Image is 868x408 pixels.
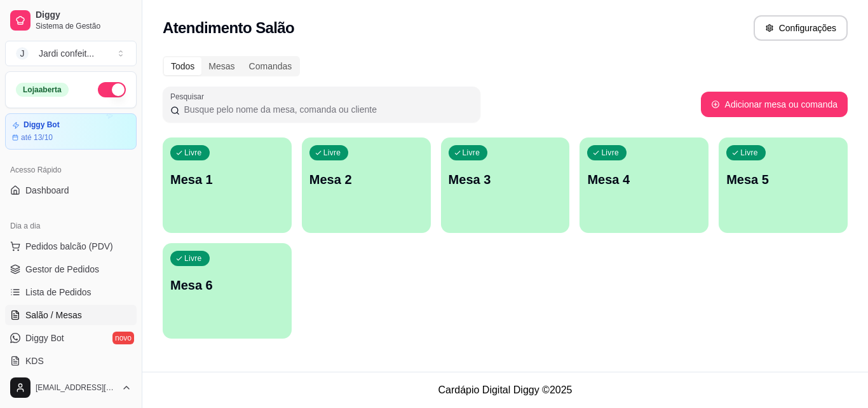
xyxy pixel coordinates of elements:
[25,355,44,367] span: KDS
[5,282,137,302] a: Lista de Pedidos
[719,137,848,233] button: LivreMesa 5
[5,113,137,150] a: Diggy Botaté 13/10
[5,5,137,36] a: DiggySistema de Gestão
[309,171,423,188] p: Mesa 2
[16,47,29,60] span: J
[726,171,840,188] p: Mesa 5
[323,148,341,158] p: Livre
[5,41,137,66] button: Select a team
[25,184,69,197] span: Dashboard
[5,372,137,403] button: [EMAIL_ADDRESS][DOMAIN_NAME]
[184,148,202,158] p: Livre
[740,148,758,158] p: Livre
[25,309,82,321] span: Salão / Mesas
[36,383,116,393] span: [EMAIL_ADDRESS][DOMAIN_NAME]
[441,137,570,233] button: LivreMesa 3
[5,305,137,325] a: Salão / Mesas
[5,236,137,257] button: Pedidos balcão (PDV)
[170,276,284,294] p: Mesa 6
[184,253,202,264] p: Livre
[242,57,299,75] div: Comandas
[5,180,137,200] a: Dashboard
[449,171,562,188] p: Mesa 3
[5,259,137,279] a: Gestor de Pedidos
[5,328,137,348] a: Diggy Botnovo
[201,57,241,75] div: Mesas
[24,120,60,130] article: Diggy Bot
[98,82,126,97] button: Alterar Status
[164,57,201,75] div: Todos
[5,216,137,236] div: Dia a dia
[163,18,294,38] h2: Atendimento Salão
[180,103,473,116] input: Pesquisar
[16,83,69,97] div: Loja aberta
[163,137,292,233] button: LivreMesa 1
[463,148,480,158] p: Livre
[142,372,868,408] footer: Cardápio Digital Diggy © 2025
[170,91,208,102] label: Pesquisar
[302,137,431,233] button: LivreMesa 2
[25,263,99,276] span: Gestor de Pedidos
[580,137,709,233] button: LivreMesa 4
[163,243,292,339] button: LivreMesa 6
[5,351,137,371] a: KDS
[25,286,92,299] span: Lista de Pedidos
[39,47,94,60] div: Jardi confeit ...
[25,332,64,344] span: Diggy Bot
[170,171,284,188] p: Mesa 1
[587,171,701,188] p: Mesa 4
[754,15,848,41] button: Configurações
[701,92,848,117] button: Adicionar mesa ou comanda
[601,148,619,158] p: Livre
[36,10,132,21] span: Diggy
[21,132,53,143] article: até 13/10
[5,160,137,180] div: Acesso Rápido
[36,21,132,31] span: Sistema de Gestão
[25,240,113,253] span: Pedidos balcão (PDV)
